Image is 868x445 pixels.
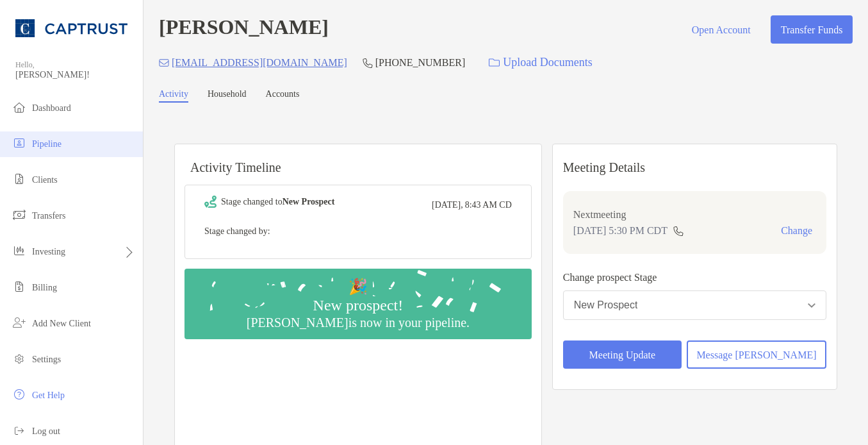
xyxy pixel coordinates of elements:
[12,387,27,402] img: get-help icon
[12,243,27,258] img: investing icon
[771,15,853,44] button: Transfer Funds
[375,55,465,71] p: [PHONE_NUMBER]
[12,315,27,330] img: add_new_client icon
[32,319,91,328] span: Add New Client
[32,355,61,364] span: Settings
[480,49,600,76] a: Upload Documents
[204,196,217,208] img: Event icon
[221,197,334,207] div: Stage changed to
[32,103,71,113] span: Dashboard
[574,299,638,311] div: New Prospect
[563,269,826,285] p: Change prospect Stage
[32,211,65,221] span: Transfers
[12,135,27,151] img: pipeline icon
[159,15,329,44] h4: [PERSON_NAME]
[673,226,684,236] img: communication type
[159,59,169,67] img: Email Icon
[573,206,816,222] p: Next meeting
[682,15,760,44] button: Open Account
[308,296,409,315] div: New prospect!
[563,290,826,320] button: New Prospect
[12,351,27,366] img: settings icon
[32,426,60,436] span: Log out
[242,315,475,330] div: [PERSON_NAME] is now in your pipeline.
[283,197,335,206] b: New Prospect
[32,139,61,149] span: Pipeline
[363,58,373,68] img: Phone Icon
[465,200,512,210] span: 8:43 AM CD
[12,99,27,115] img: dashboard icon
[204,223,512,239] p: Stage changed by:
[12,207,27,222] img: transfers icon
[777,224,816,237] button: Change
[32,247,65,256] span: Investing
[12,423,27,438] img: logout icon
[573,222,667,239] p: [DATE] 5:30 PM CDT
[175,144,541,175] h6: Activity Timeline
[32,390,65,400] span: Get Help
[563,160,826,176] p: Meeting Details
[12,279,27,294] img: billing icon
[687,340,826,369] button: Message [PERSON_NAME]
[32,283,57,292] span: Billing
[343,278,373,296] div: 🎉
[12,171,27,187] img: clients icon
[563,340,682,369] button: Meeting Update
[208,89,247,103] a: Household
[432,200,463,210] span: [DATE],
[808,303,815,308] img: Open dropdown arrow
[159,89,188,103] a: Activity
[172,55,347,71] p: [EMAIL_ADDRESS][DOMAIN_NAME]
[266,89,300,103] a: Accounts
[15,70,135,80] span: [PERSON_NAME]!
[489,58,500,67] img: button icon
[15,5,127,51] img: CAPTRUST Logo
[32,175,58,185] span: Clients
